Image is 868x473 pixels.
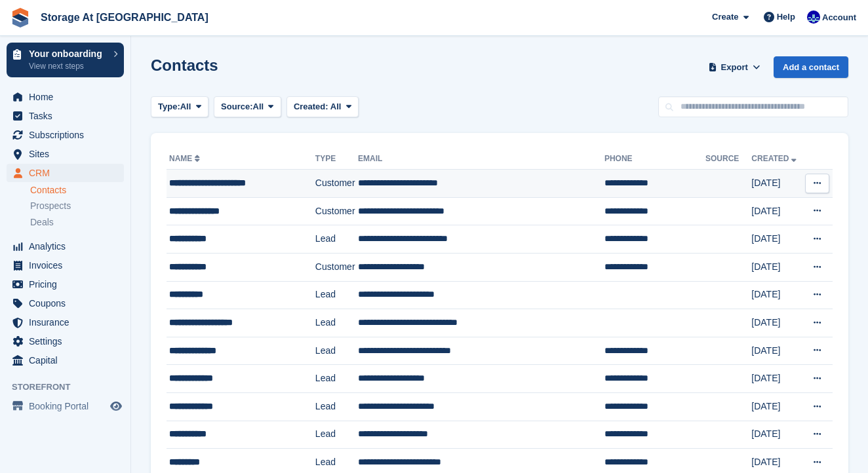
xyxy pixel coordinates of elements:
span: All [330,102,342,111]
span: Sites [29,145,108,163]
span: Account [822,11,856,24]
td: [DATE] [751,170,803,198]
td: [DATE] [751,421,803,449]
a: Deals [30,216,124,229]
span: Type: [158,100,180,113]
a: menu [7,275,124,293]
a: menu [7,126,124,144]
p: Your onboarding [29,49,107,58]
a: Preview store [108,398,124,414]
td: Lead [315,392,358,421]
span: All [180,100,191,113]
span: Pricing [29,275,108,293]
button: Export [705,56,763,78]
span: Subscriptions [29,126,108,144]
a: menu [7,294,124,312]
td: [DATE] [751,365,803,393]
a: menu [7,332,124,350]
span: Export [721,61,748,74]
span: Prospects [30,200,71,212]
span: Analytics [29,237,108,255]
span: Coupons [29,294,108,312]
a: menu [7,397,124,415]
button: Type: All [151,96,208,118]
button: Created: All [286,96,359,118]
span: Booking Portal [29,397,108,415]
span: Settings [29,332,108,350]
a: Your onboarding View next steps [7,43,124,77]
span: Source: [221,100,252,113]
th: Source [705,149,751,170]
td: [DATE] [751,281,803,309]
td: [DATE] [751,197,803,225]
th: Type [315,149,358,170]
span: Tasks [29,107,108,125]
span: All [253,100,264,113]
td: Lead [315,365,358,393]
td: Lead [315,309,358,337]
img: Seb Santiago [807,10,820,24]
a: Storage At [GEOGRAPHIC_DATA] [35,7,214,28]
a: menu [7,164,124,182]
td: Customer [315,170,358,198]
h1: Contacts [151,56,218,74]
td: [DATE] [751,309,803,337]
th: Email [358,149,604,170]
span: Create [712,10,738,24]
a: Name [169,154,203,163]
img: stora-icon-8386f47178a22dfd0bd8f6a31ec36ba5ce8667c1dd55bd0f319d3a0aa187defe.svg [10,8,30,28]
a: menu [7,88,124,106]
button: Source: All [214,96,281,118]
td: Lead [315,421,358,449]
a: menu [7,256,124,274]
a: Contacts [30,184,124,197]
span: Storefront [12,381,130,394]
a: menu [7,107,124,125]
a: Created [751,154,799,163]
td: [DATE] [751,225,803,254]
p: View next steps [29,60,107,72]
td: [DATE] [751,253,803,281]
span: Invoices [29,256,108,274]
td: Lead [315,337,358,365]
td: Customer [315,197,358,225]
span: Insurance [29,313,108,331]
a: Add a contact [774,56,848,78]
span: Deals [30,216,54,229]
span: CRM [29,164,108,182]
td: [DATE] [751,337,803,365]
td: Lead [315,281,358,309]
a: menu [7,237,124,255]
a: Prospects [30,199,124,213]
td: Lead [315,225,358,254]
span: Home [29,88,108,106]
a: menu [7,313,124,331]
th: Phone [604,149,705,170]
a: menu [7,145,124,163]
span: Created: [294,102,328,111]
span: Capital [29,351,108,369]
span: Help [777,10,795,24]
td: Customer [315,253,358,281]
a: menu [7,351,124,369]
td: [DATE] [751,392,803,421]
